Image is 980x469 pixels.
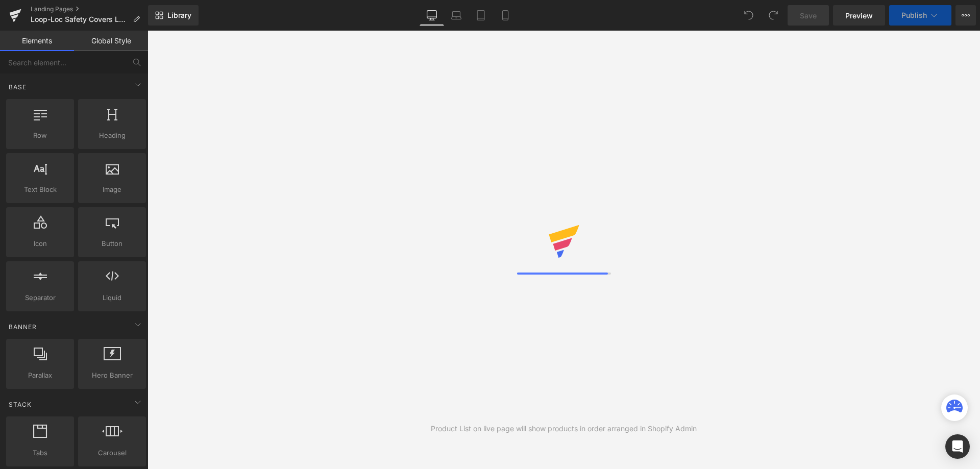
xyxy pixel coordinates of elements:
a: Desktop [420,5,444,26]
span: Base [8,82,28,92]
a: Preview [833,5,885,26]
a: Laptop [444,5,469,26]
span: Separator [9,292,71,303]
a: Landing Pages [31,5,148,13]
span: Carousel [81,448,143,458]
span: Row [9,130,71,141]
span: Hero Banner [81,370,143,381]
div: Open Intercom Messenger [945,434,970,459]
a: Mobile [493,5,518,26]
div: Product List on live page will show products in order arranged in Shopify Admin [431,423,697,434]
span: Heading [81,130,143,141]
button: Redo [763,5,783,26]
span: Button [81,238,143,249]
button: Undo [739,5,759,26]
span: Tabs [9,448,71,458]
span: Text Block [9,184,71,195]
span: Save [800,10,817,21]
span: Parallax [9,370,71,381]
span: Image [81,184,143,195]
span: Liquid [81,292,143,303]
span: Library [167,11,191,20]
button: Publish [889,5,951,26]
span: Banner [8,322,38,332]
span: Publish [901,11,927,19]
span: Loop-Loc Safety Covers Landing Page [31,15,129,23]
button: More [955,5,976,26]
a: Global Style [74,31,148,51]
span: Icon [9,238,71,249]
span: Stack [8,400,33,409]
a: New Library [148,5,199,26]
span: Preview [845,10,873,21]
a: Tablet [469,5,493,26]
